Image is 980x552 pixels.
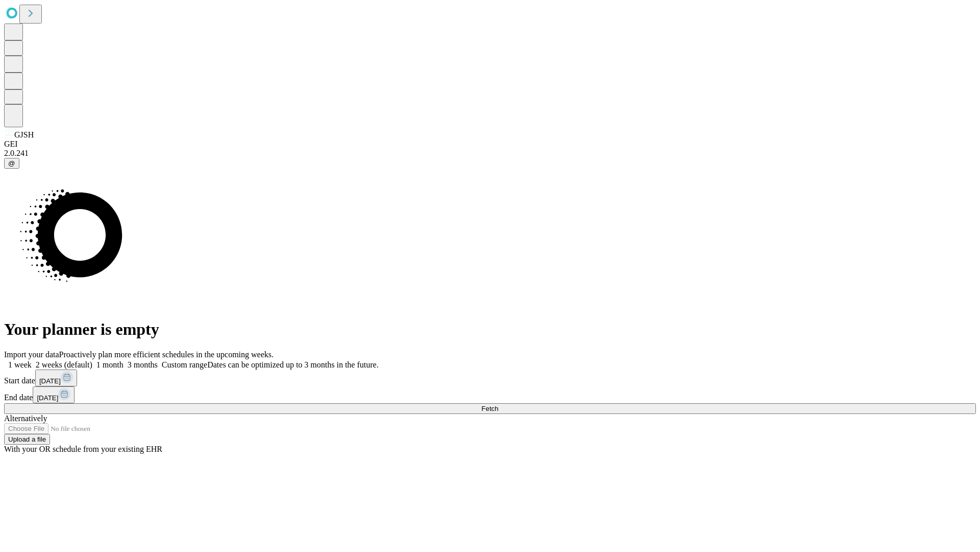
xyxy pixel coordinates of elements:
button: @ [4,158,19,169]
span: Dates can be optimized up to 3 months in the future. [207,360,378,369]
span: 1 week [8,360,32,369]
span: With your OR schedule from your existing EHR [4,445,162,453]
span: 1 month [96,360,124,369]
span: Proactively plan more efficient schedules in the upcoming weeks. [59,350,274,359]
button: [DATE] [33,386,75,403]
span: @ [8,159,15,167]
button: Fetch [4,403,976,414]
span: Import your data [4,350,59,359]
span: Fetch [481,405,498,412]
span: Custom range [162,360,207,369]
div: Start date [4,370,976,386]
h1: Your planner is empty [4,320,976,339]
span: [DATE] [37,394,58,402]
button: Upload a file [4,434,50,445]
span: 2 weeks (default) [36,360,92,369]
div: 2.0.241 [4,149,976,158]
span: [DATE] [39,377,61,385]
span: Alternatively [4,414,47,423]
button: [DATE] [35,370,77,386]
div: End date [4,386,976,403]
div: GEI [4,140,976,149]
span: GJSH [14,130,34,139]
span: 3 months [128,360,158,369]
